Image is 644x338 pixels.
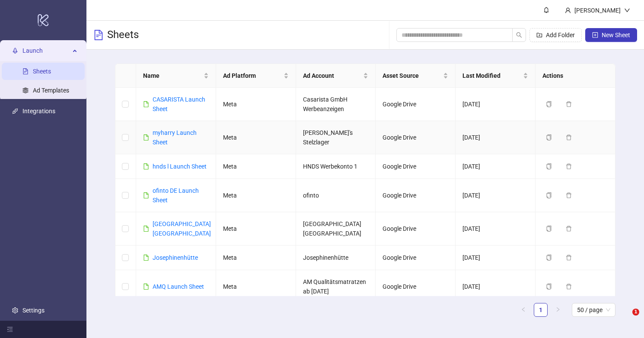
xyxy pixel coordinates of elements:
span: Last Modified [462,71,521,80]
a: Josephinenhütte [153,254,198,261]
td: Meta [216,212,296,246]
td: Meta [216,270,296,303]
span: Asset Source [383,71,441,80]
span: file [143,192,149,198]
span: delete [566,192,572,198]
span: rocket [12,48,18,54]
div: Page Size [572,303,615,317]
button: right [551,303,565,317]
span: Name [143,71,202,80]
td: Google Drive [376,270,456,303]
button: New Sheet [585,28,637,42]
td: Google Drive [376,212,456,246]
span: delete [566,101,572,107]
span: plus-square [592,32,598,38]
td: Meta [216,246,296,270]
td: [DATE] [456,88,536,121]
td: [DATE] [456,121,536,154]
td: [GEOGRAPHIC_DATA] [GEOGRAPHIC_DATA] [296,212,376,246]
span: copy [546,226,552,232]
td: [DATE] [456,154,536,179]
span: copy [546,163,552,169]
td: Google Drive [376,121,456,154]
li: Next Page [551,303,565,317]
span: Ad Platform [223,71,282,80]
span: file [143,226,149,232]
a: [GEOGRAPHIC_DATA] [GEOGRAPHIC_DATA] [153,220,211,237]
span: copy [546,101,552,107]
td: ofinto [296,179,376,212]
td: Meta [216,88,296,121]
span: left [521,307,526,312]
span: file [143,163,149,169]
a: Settings [22,307,45,314]
span: down [624,7,630,13]
a: Integrations [22,108,55,115]
a: myharry Launch Sheet [153,129,197,146]
td: [DATE] [456,270,536,303]
td: Casarista GmbH Werbeanzeigen [296,88,376,121]
td: Google Drive [376,88,456,121]
span: copy [546,284,552,290]
td: Google Drive [376,179,456,212]
th: Last Modified [456,64,536,88]
a: Ad Templates [33,87,69,94]
th: Asset Source [376,64,456,88]
span: right [555,307,561,312]
td: Josephinenhütte [296,246,376,270]
a: AMQ Launch Sheet [153,283,204,290]
span: file [143,284,149,290]
td: [DATE] [456,179,536,212]
td: Meta [216,121,296,154]
h3: Sheets [107,28,139,42]
th: Ad Platform [216,64,296,88]
span: Ad Account [303,71,362,80]
td: AM Qualitätsmatratzen ab [DATE] [296,270,376,303]
span: file [143,255,149,261]
span: delete [566,226,572,232]
div: [PERSON_NAME] [571,6,624,15]
button: left [516,303,530,317]
span: menu-fold [7,326,13,332]
th: Ad Account [296,64,376,88]
span: copy [546,255,552,261]
span: delete [566,134,572,140]
span: Add Folder [546,32,575,38]
a: ofinto DE Launch Sheet [153,187,199,204]
span: delete [566,255,572,261]
th: Actions [536,64,615,88]
td: Meta [216,154,296,179]
span: search [516,32,522,38]
span: 50 / page [577,303,610,316]
td: HNDS Werbekonto 1 [296,154,376,179]
td: Google Drive [376,246,456,270]
span: file [143,134,149,140]
iframe: Intercom live chat [615,309,635,329]
span: file-text [93,30,104,40]
a: CASARISTA Launch Sheet [153,96,205,112]
span: file [143,101,149,107]
span: folder-add [536,32,542,38]
li: 1 [534,303,548,317]
td: [DATE] [456,212,536,246]
span: 1 [632,309,639,316]
th: Name [136,64,216,88]
span: delete [566,284,572,290]
a: 1 [534,303,547,316]
td: Meta [216,179,296,212]
span: bell [543,7,549,13]
td: [PERSON_NAME]'s Stelzlager [296,121,376,154]
span: Launch [22,42,70,59]
td: Google Drive [376,154,456,179]
span: delete [566,163,572,169]
li: Previous Page [516,303,530,317]
span: copy [546,192,552,198]
span: copy [546,134,552,140]
a: Sheets [33,68,51,75]
span: user [565,7,571,13]
a: hnds l Launch Sheet [153,163,207,170]
td: [DATE] [456,246,536,270]
button: Add Folder [529,28,582,42]
span: New Sheet [602,32,630,38]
